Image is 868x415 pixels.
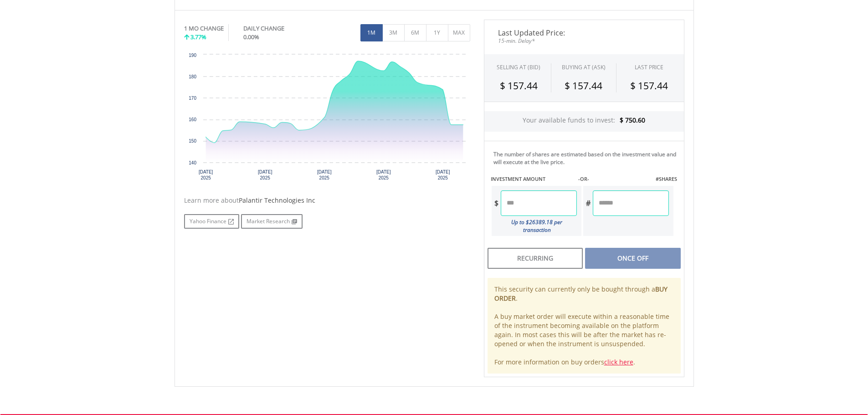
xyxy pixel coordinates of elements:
[604,358,633,366] a: click here
[317,169,331,180] text: [DATE] 2025
[184,50,470,187] div: Chart. Highcharts interactive chart.
[583,190,593,216] div: #
[630,79,668,92] span: $ 157.44
[491,29,677,36] span: Last Updated Price:
[493,150,680,166] div: The number of shares are estimated based on the investment value and will execute at the live price.
[382,24,405,41] button: 3M
[488,278,681,374] div: This security can currently only be bought through a . A buy market order will execute within a r...
[565,79,602,92] span: $ 157.44
[190,33,206,41] span: 3.77%
[500,79,538,92] span: $ 157.44
[239,196,315,205] span: Palantir Technologies Inc
[448,24,470,41] button: MAX
[189,74,196,79] text: 180
[497,63,540,71] div: SELLING AT (BID)
[578,175,589,183] label: -OR-
[404,24,426,41] button: 6M
[189,138,196,143] text: 150
[189,53,196,58] text: 190
[562,63,606,71] span: BUYING AT (ASK)
[189,160,196,165] text: 140
[436,169,450,180] text: [DATE] 2025
[494,285,668,302] b: BUY ORDER
[620,116,645,124] span: $ 750.60
[241,214,303,229] a: Market Research
[184,50,470,187] svg: Interactive chart
[656,175,677,183] label: #SHARES
[243,24,315,33] div: DAILY CHANGE
[257,169,272,180] text: [DATE] 2025
[184,196,470,205] div: Learn more about
[488,248,583,269] div: Recurring
[184,24,224,33] div: 1 MO CHANGE
[426,24,448,41] button: 1Y
[635,63,663,71] div: LAST PRICE
[492,190,501,216] div: $
[492,216,577,236] div: Up to $26389.18 per transaction
[360,24,383,41] button: 1M
[491,175,545,183] label: INVESTMENT AMOUNT
[491,36,677,45] span: 15-min. Delay*
[585,248,680,269] div: Once Off
[484,111,684,132] div: Your available funds to invest:
[376,169,391,180] text: [DATE] 2025
[189,96,196,101] text: 170
[189,117,196,122] text: 160
[198,169,213,180] text: [DATE] 2025
[184,214,239,229] a: Yahoo Finance
[243,33,259,41] span: 0.00%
